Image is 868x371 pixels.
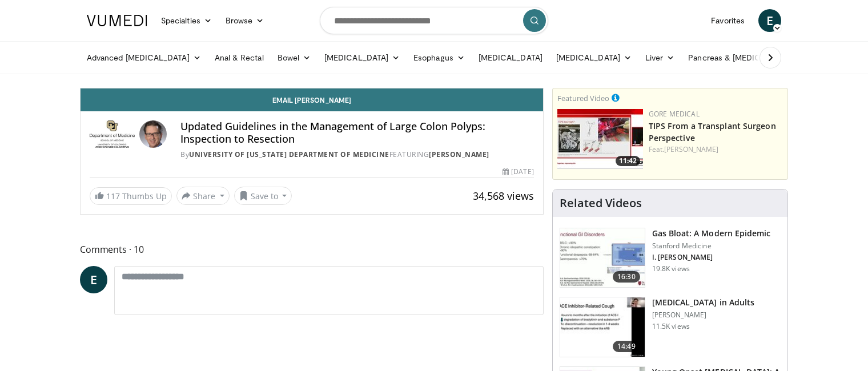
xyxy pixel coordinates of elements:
div: Feat. [649,144,783,155]
p: I. [PERSON_NAME] [652,253,771,262]
a: Bowel [271,46,318,69]
img: VuMedi Logo [87,15,147,26]
a: 117 Thumbs Up [90,187,172,205]
a: 14:49 [MEDICAL_DATA] in Adults [PERSON_NAME] 11.5K views [560,297,781,357]
p: [PERSON_NAME] [652,310,754,320]
button: Share [176,187,230,205]
small: Featured Video [557,93,609,103]
img: 4003d3dc-4d84-4588-a4af-bb6b84f49ae6.150x105_q85_crop-smart_upscale.jpg [557,109,643,169]
a: Advanced [MEDICAL_DATA] [80,46,208,69]
a: Specialties [154,9,219,32]
a: [PERSON_NAME] [664,144,718,154]
a: Browse [219,9,271,32]
a: Favorites [704,9,752,32]
h3: [MEDICAL_DATA] in Adults [652,297,754,308]
a: Gore Medical [649,109,700,119]
span: 34,568 views [473,189,534,203]
a: [MEDICAL_DATA] [472,46,549,69]
a: 16:30 Gas Bloat: A Modern Epidemic Stanford Medicine I. [PERSON_NAME] 19.8K views [560,228,781,288]
input: Search topics, interventions [320,7,548,34]
a: [MEDICAL_DATA] [549,46,638,69]
span: 14:49 [613,341,640,352]
a: 11:42 [557,109,643,169]
a: Pancreas & [MEDICAL_DATA] [681,46,815,69]
img: 11950cd4-d248-4755-8b98-ec337be04c84.150x105_q85_crop-smart_upscale.jpg [560,297,645,357]
a: University of [US_STATE] Department of Medicine [189,150,389,159]
span: 117 [106,191,120,201]
a: Anal & Rectal [208,46,271,69]
a: E [80,266,107,293]
div: [DATE] [503,167,533,177]
a: Liver [638,46,681,69]
h4: Updated Guidelines in the Management of Large Colon Polyps: Inspection to Resection [180,120,533,145]
a: Esophagus [407,46,472,69]
span: Comments 10 [80,242,544,257]
img: Avatar [139,120,167,148]
a: [PERSON_NAME] [429,150,489,159]
p: 19.8K views [652,264,690,273]
h3: Gas Bloat: A Modern Epidemic [652,228,771,239]
span: 11:42 [616,156,640,166]
span: 16:30 [613,271,640,283]
p: 11.5K views [652,322,690,331]
a: [MEDICAL_DATA] [318,46,407,69]
img: 480ec31d-e3c1-475b-8289-0a0659db689a.150x105_q85_crop-smart_upscale.jpg [560,228,645,288]
div: By FEATURING [180,150,533,160]
a: E [758,9,781,32]
button: Save to [234,187,292,205]
a: TIPS From a Transplant Surgeon Perspective [649,120,776,143]
img: University of Colorado Department of Medicine [90,120,135,148]
h4: Related Videos [560,196,642,210]
p: Stanford Medicine [652,241,771,251]
a: Email [PERSON_NAME] [81,88,543,111]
